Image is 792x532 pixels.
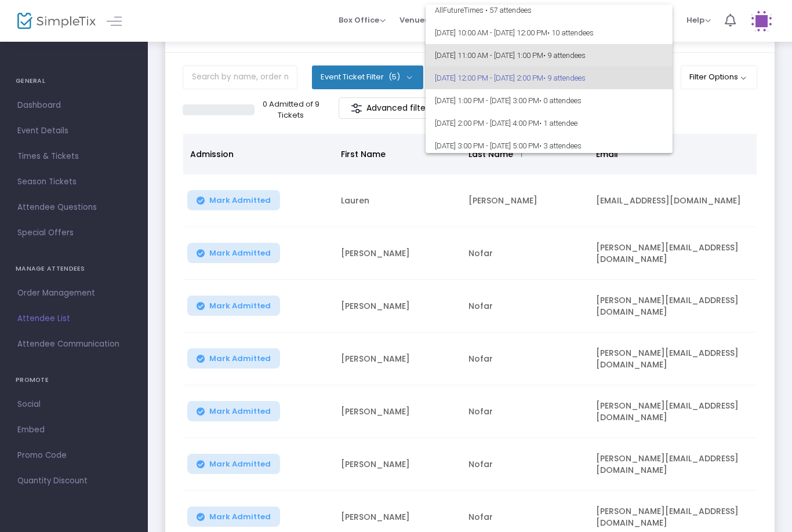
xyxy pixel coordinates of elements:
span: [DATE] 1:00 PM - [DATE] 3:00 PM [435,89,663,112]
span: • 0 attendees [539,96,582,105]
span: • 9 attendees [543,51,586,60]
span: • 3 attendees [539,141,582,150]
span: • 10 attendees [547,28,594,37]
span: • 1 attendee [539,119,577,127]
span: [DATE] 2:00 PM - [DATE] 4:00 PM [435,112,663,134]
span: • 9 attendees [543,74,586,82]
span: [DATE] 3:00 PM - [DATE] 5:00 PM [435,134,663,157]
span: [DATE] 10:00 AM - [DATE] 12:00 PM [435,21,663,44]
span: [DATE] 12:00 PM - [DATE] 2:00 PM [435,67,663,89]
span: [DATE] 11:00 AM - [DATE] 1:00 PM [435,44,663,67]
